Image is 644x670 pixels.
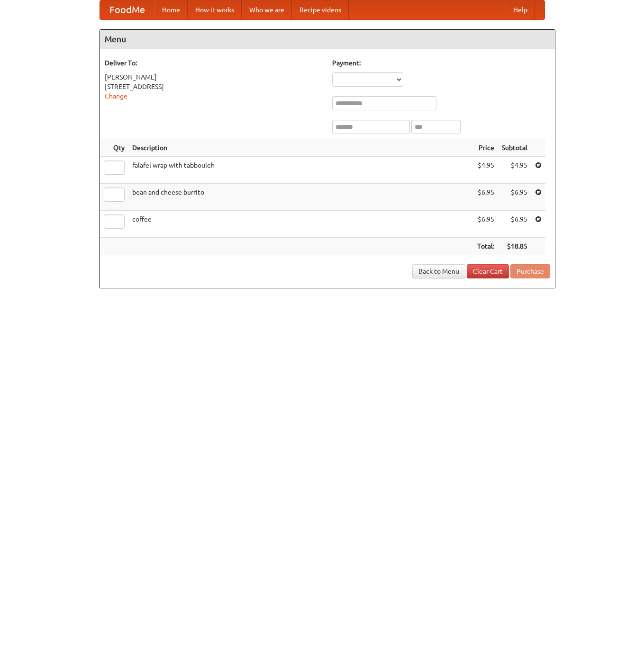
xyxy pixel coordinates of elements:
[242,0,292,19] a: Who we are
[100,30,555,49] h4: Menu
[467,264,509,278] a: Clear Cart
[506,0,535,19] a: Help
[105,82,323,91] div: [STREET_ADDRESS]
[100,0,154,19] a: FoodMe
[510,264,550,278] button: Purchase
[292,0,349,19] a: Recipe videos
[100,139,128,157] th: Qty
[188,0,242,19] a: How it works
[128,211,473,238] td: coffee
[498,238,531,255] th: $18.85
[105,72,323,82] div: [PERSON_NAME]
[154,0,188,19] a: Home
[105,58,323,68] h5: Deliver To:
[128,139,473,157] th: Description
[498,139,531,157] th: Subtotal
[498,211,531,238] td: $6.95
[332,58,550,68] h5: Payment:
[128,157,473,184] td: falafel wrap with tabbouleh
[473,211,498,238] td: $6.95
[498,184,531,211] td: $6.95
[473,139,498,157] th: Price
[473,238,498,255] th: Total:
[498,157,531,184] td: $4.95
[473,157,498,184] td: $4.95
[412,264,465,278] a: Back to Menu
[128,184,473,211] td: bean and cheese burrito
[473,184,498,211] td: $6.95
[105,92,127,100] a: Change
